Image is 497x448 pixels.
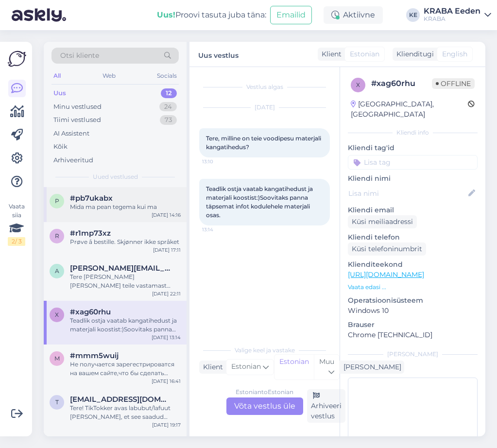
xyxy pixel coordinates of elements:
[340,362,401,372] div: [PERSON_NAME]
[70,395,171,404] span: thomaskristenk@gmail.com
[152,378,181,385] div: [DATE] 16:41
[101,69,118,82] div: Web
[8,202,25,246] div: Vaata siia
[371,78,432,89] div: # xag60rhu
[93,172,138,181] span: Uued vestlused
[348,364,478,375] p: Märkmed
[202,158,239,165] span: 13:10
[324,6,383,24] div: Aktiivne
[54,355,60,362] span: m
[356,81,360,88] span: x
[55,267,59,275] span: a
[70,229,111,238] span: #r1mp73xz
[432,78,475,89] span: Offline
[60,51,99,61] span: Otsi kliente
[53,142,68,152] div: Kõik
[393,49,434,59] div: Klienditugi
[70,264,171,273] span: allan.matt19@gmail.com
[348,283,478,292] p: Vaata edasi ...
[274,355,314,379] div: Estonian
[348,330,478,340] p: Chrome [TECHNICAL_ID]
[53,88,66,98] div: Uus
[348,270,424,279] a: [URL][DOMAIN_NAME]
[307,389,345,423] div: Arhiveeri vestlus
[159,102,177,112] div: 24
[152,334,181,341] div: [DATE] 13:14
[161,88,177,98] div: 12
[318,49,342,59] div: Klient
[202,226,239,233] span: 13:14
[157,10,175,19] b: Uus!
[152,290,181,297] div: [DATE] 22:11
[55,398,59,406] span: t
[231,362,261,372] span: Estonian
[348,155,478,170] input: Lisa tag
[55,197,59,205] span: p
[270,6,312,24] button: Emailid
[442,49,467,59] span: English
[348,259,478,270] p: Klienditeekond
[152,211,181,219] div: [DATE] 14:16
[70,238,181,246] div: Prøve å bestille. Skjønner ikke språket
[70,308,111,316] span: #xag60rhu
[51,69,63,82] div: All
[199,362,223,372] div: Klient
[70,404,181,421] div: Tere! TikTokker avas labubut/lafuut [PERSON_NAME], et see saadud Krabast. Kas võimalik ka see e-p...
[226,397,303,415] div: Võta vestlus üle
[152,421,181,429] div: [DATE] 19:17
[53,155,93,165] div: Arhiveeritud
[53,115,101,125] div: Tiimi vestlused
[319,357,334,366] span: Muu
[160,115,177,125] div: 73
[348,143,478,153] p: Kliendi tag'id
[348,215,417,228] div: Küsi meiliaadressi
[351,99,468,120] div: [GEOGRAPHIC_DATA], [GEOGRAPHIC_DATA]
[199,83,330,91] div: Vestlus algas
[348,320,478,330] p: Brauser
[70,351,119,360] span: #mmm5wuij
[348,232,478,242] p: Kliendi telefon
[157,9,266,21] div: Proovi tasuta juba täna:
[55,311,59,318] span: x
[8,237,25,246] div: 2 / 3
[348,350,478,359] div: [PERSON_NAME]
[424,15,480,23] div: KRABA
[70,203,181,211] div: Mida ma pean tegema kui ma
[155,69,179,82] div: Socials
[70,194,113,203] span: #pb7ukabx
[8,50,26,68] img: Askly Logo
[348,128,478,137] div: Kliendi info
[348,173,478,184] p: Kliendi nimi
[70,360,181,378] div: Не получается зарегестрироватся на вашем сайте,что бы сделать заказ
[406,8,420,22] div: KE
[424,7,491,23] a: KRABA EedenKRABA
[206,185,314,219] span: Teadlik ostja vaatab kangatihedust ja materjali koostist:)Soovitaks panna täpsemat infot kodulehe...
[153,246,181,254] div: [DATE] 17:11
[198,48,239,61] label: Uus vestlus
[348,188,466,199] input: Lisa nimi
[53,102,102,112] div: Minu vestlused
[348,306,478,316] p: Windows 10
[348,242,426,256] div: Küsi telefoninumbrit
[199,103,330,112] div: [DATE]
[206,135,323,151] span: Tere, milline on teie voodipesu materjali kangatihedus?
[424,7,480,15] div: KRABA Eeden
[199,346,330,355] div: Valige keel ja vastake
[236,388,293,396] div: Estonian to Estonian
[55,232,59,240] span: r
[348,295,478,306] p: Operatsioonisüsteem
[70,273,181,290] div: Tere [PERSON_NAME] [PERSON_NAME] teile vastamast [GEOGRAPHIC_DATA] sepa turu noored müüjannad ma ...
[53,129,89,138] div: AI Assistent
[348,205,478,215] p: Kliendi email
[70,316,181,334] div: Teadlik ostja vaatab kangatihedust ja materjali koostist:)Soovitaks panna täpsemat infot kodulehe...
[350,49,379,59] span: Estonian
